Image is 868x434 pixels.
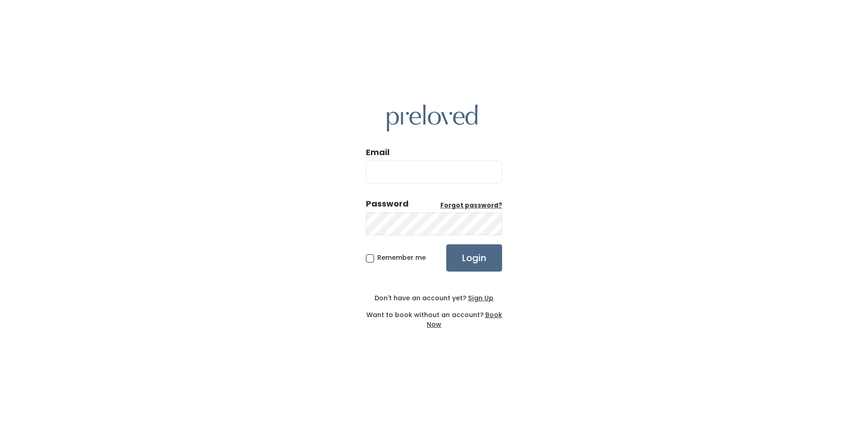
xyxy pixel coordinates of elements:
input: Login [446,244,502,272]
div: Don't have an account yet? [366,293,502,303]
div: Want to book without an account? [366,303,502,329]
a: Forgot password? [440,201,502,210]
div: Password [366,198,409,210]
u: Sign Up [468,293,493,303]
a: Sign Up [466,293,493,303]
label: Email [366,146,390,158]
img: preloved logo [387,105,478,131]
span: Remember me [377,253,426,262]
a: Book Now [427,310,502,329]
